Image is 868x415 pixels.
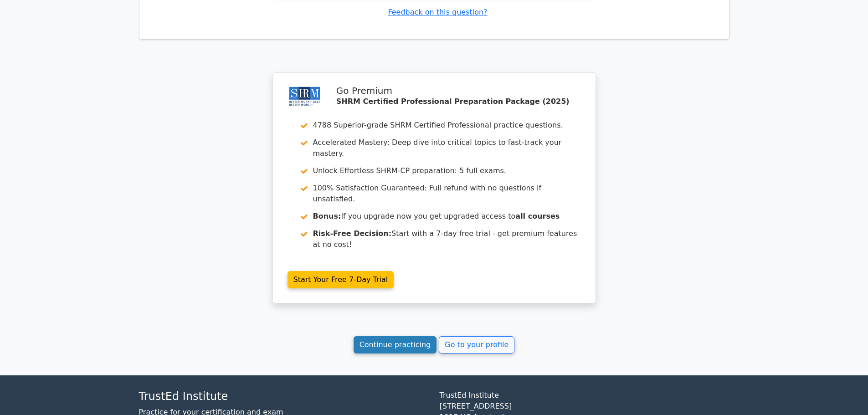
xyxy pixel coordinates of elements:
a: Start Your Free 7-Day Trial [288,271,394,288]
h4: TrustEd Institute [139,390,429,403]
a: Go to your profile [439,336,514,354]
a: Continue practicing [354,336,437,354]
a: Feedback on this question? [388,8,487,16]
